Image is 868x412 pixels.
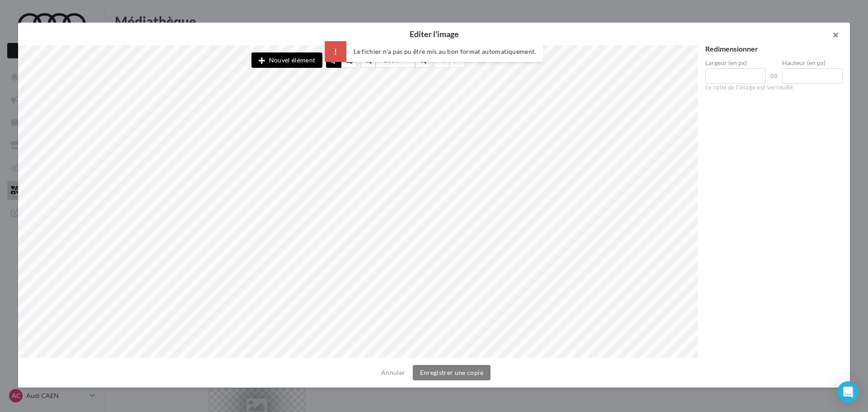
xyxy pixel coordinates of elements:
label: Hauteur (en px) [782,60,843,66]
button: Annuler [377,367,409,378]
button: Enregistrer une copie [413,365,491,380]
h2: Editer l'image [33,30,835,38]
label: Largeur (en px) [705,60,766,66]
div: Redimensionner [705,45,843,52]
div: Le ratio de l'image est verrouillé [705,84,843,92]
button: Nouvel élément [251,52,322,68]
div: Open Intercom Messenger [837,381,859,403]
div: Le fichier n'a pas pu être mis au bon format automatiquement. [325,41,543,62]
